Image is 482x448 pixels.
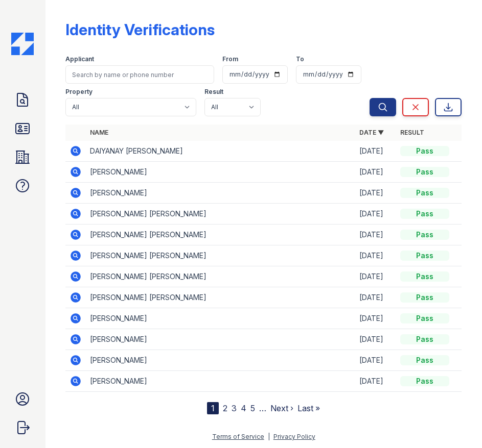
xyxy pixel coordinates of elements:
[86,329,355,350] td: [PERSON_NAME]
[296,55,304,63] label: To
[355,287,396,308] td: [DATE]
[400,167,449,177] div: Pass
[65,55,94,63] label: Applicant
[223,403,227,413] a: 2
[86,183,355,204] td: [PERSON_NAME]
[232,403,237,413] a: 3
[400,292,449,303] div: Pass
[400,334,449,344] div: Pass
[65,65,214,84] input: Search by name or phone number
[86,225,355,245] td: [PERSON_NAME] [PERSON_NAME]
[259,402,266,414] span: …
[297,403,320,413] a: Last »
[355,225,396,245] td: [DATE]
[86,308,355,329] td: [PERSON_NAME]
[268,433,270,440] div: |
[86,162,355,183] td: [PERSON_NAME]
[250,403,255,413] a: 5
[400,230,449,240] div: Pass
[241,403,246,413] a: 4
[400,209,449,219] div: Pass
[400,251,449,261] div: Pass
[65,88,93,96] label: Property
[86,350,355,371] td: [PERSON_NAME]
[355,350,396,371] td: [DATE]
[86,266,355,287] td: [PERSON_NAME] [PERSON_NAME]
[355,245,396,266] td: [DATE]
[212,433,264,440] a: Terms of Service
[400,376,449,386] div: Pass
[400,188,449,198] div: Pass
[270,403,293,413] a: Next ›
[355,141,396,162] td: [DATE]
[355,162,396,183] td: [DATE]
[355,329,396,350] td: [DATE]
[400,271,449,282] div: Pass
[90,129,108,136] a: Name
[400,146,449,156] div: Pass
[86,245,355,266] td: [PERSON_NAME] [PERSON_NAME]
[222,55,238,63] label: From
[355,183,396,204] td: [DATE]
[400,129,424,136] a: Result
[204,88,223,96] label: Result
[359,129,384,136] a: Date ▼
[355,204,396,225] td: [DATE]
[86,371,355,392] td: [PERSON_NAME]
[65,20,215,39] div: Identity Verifications
[400,355,449,365] div: Pass
[400,313,449,323] div: Pass
[86,141,355,162] td: DAIYANAY [PERSON_NAME]
[86,204,355,225] td: [PERSON_NAME] [PERSON_NAME]
[355,371,396,392] td: [DATE]
[11,33,34,55] img: CE_Icon_Blue-c292c112584629df590d857e76928e9f676e5b41ef8f769ba2f05ee15b207248.png
[86,287,355,308] td: [PERSON_NAME] [PERSON_NAME]
[355,266,396,287] td: [DATE]
[207,402,219,414] div: 1
[355,308,396,329] td: [DATE]
[273,433,315,440] a: Privacy Policy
